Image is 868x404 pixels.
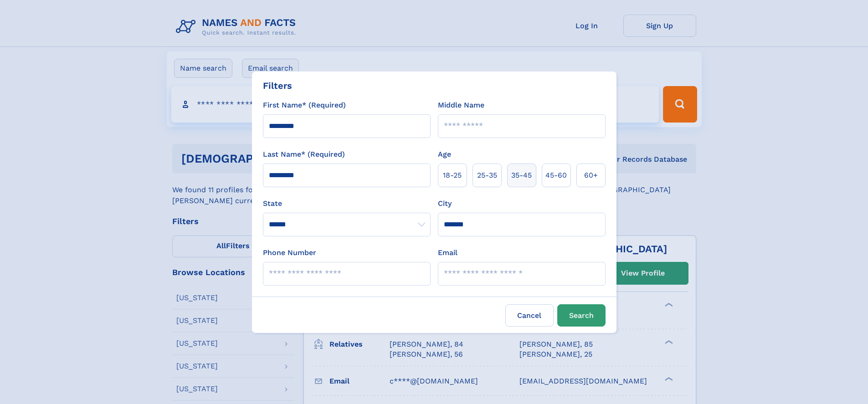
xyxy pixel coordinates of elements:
[545,170,567,181] span: 45‑60
[263,79,292,92] div: Filters
[584,170,598,181] span: 60+
[505,304,554,327] label: Cancel
[511,170,532,181] span: 35‑45
[263,100,346,111] label: First Name* (Required)
[438,149,451,160] label: Age
[443,170,462,181] span: 18‑25
[438,100,484,111] label: Middle Name
[438,247,457,258] label: Email
[438,198,452,209] label: City
[263,149,345,160] label: Last Name* (Required)
[263,247,316,258] label: Phone Number
[557,304,606,327] button: Search
[263,198,431,209] label: State
[477,170,497,181] span: 25‑35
